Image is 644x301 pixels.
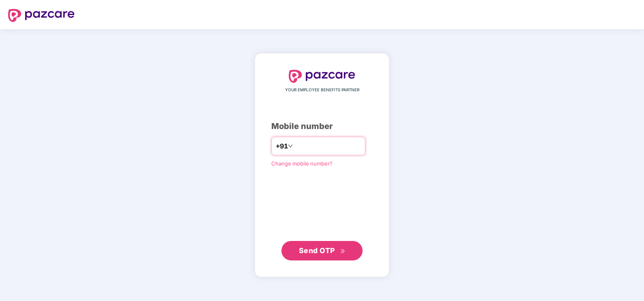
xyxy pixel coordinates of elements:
[289,70,355,83] img: logo
[271,120,373,133] div: Mobile number
[288,144,293,148] span: down
[271,160,333,167] a: Change mobile number?
[340,249,346,254] span: double-right
[8,9,75,22] img: logo
[299,246,335,255] span: Send OTP
[285,87,359,93] span: YOUR EMPLOYEE BENEFITS PARTNER
[281,241,363,260] button: Send OTPdouble-right
[276,141,288,151] span: +91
